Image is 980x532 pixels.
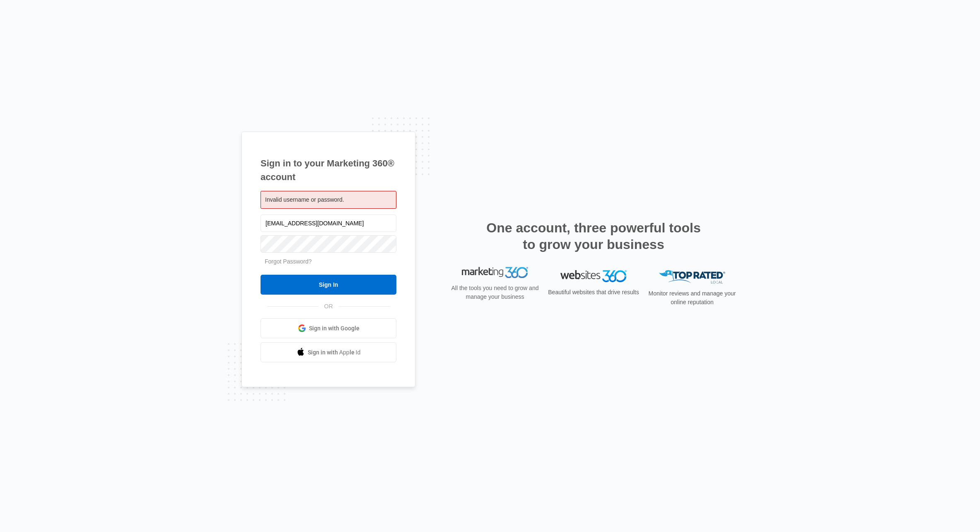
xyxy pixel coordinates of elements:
[547,288,640,297] p: Beautiful websites that drive results
[560,270,627,282] img: Websites 360
[462,270,528,282] img: Marketing 360
[449,287,541,305] p: All the tools you need to grow and manage your business
[484,220,703,253] h2: One account, three powerful tools to grow your business
[309,324,360,333] span: Sign in with Google
[261,156,396,184] h1: Sign in to your Marketing 360® account
[261,275,396,295] input: Sign In
[261,318,396,338] a: Sign in with Google
[659,270,725,284] img: Top Rated Local
[646,289,739,307] p: Monitor reviews and manage your online reputation
[261,215,396,232] input: Email
[308,348,361,357] span: Sign in with Apple Id
[265,258,312,265] a: Forgot Password?
[261,342,396,362] a: Sign in with Apple Id
[265,196,344,203] span: Invalid username or password.
[319,302,339,311] span: OR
